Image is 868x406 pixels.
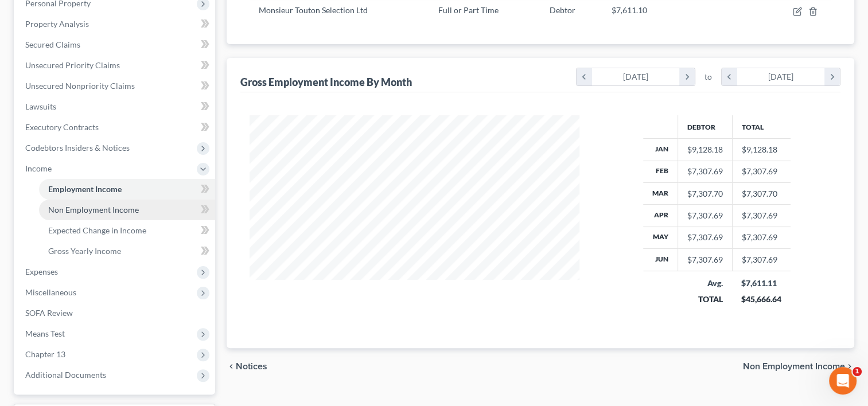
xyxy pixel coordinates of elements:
[741,294,781,305] div: $45,666.64
[25,122,99,132] span: Executory Contracts
[824,68,840,85] i: chevron_right
[741,278,781,289] div: $7,611.11
[25,60,120,70] span: Unsecured Priority Claims
[643,227,678,248] th: May
[25,267,58,276] span: Expenses
[259,5,368,15] span: Monsieur Touton Selection Ltd
[39,241,215,261] a: Gross Yearly Income
[722,68,737,85] i: chevron_left
[732,161,791,182] td: $7,307.69
[25,81,135,91] span: Unsecured Nonpriority Claims
[25,101,56,111] span: Lawsuits
[687,188,723,200] div: $7,307.70
[687,254,723,266] div: $7,307.69
[236,362,267,371] span: Notices
[687,144,723,155] div: $9,128.18
[577,68,592,85] i: chevron_left
[227,362,236,371] i: chevron_left
[643,182,678,204] th: Mar
[549,5,575,15] span: Debtor
[227,362,267,371] button: chevron_left Notices
[25,349,65,359] span: Chapter 13
[48,205,139,214] span: Non Employment Income
[25,287,76,297] span: Miscellaneous
[39,200,215,220] a: Non Employment Income
[16,14,215,34] a: Property Analysis
[687,278,723,289] div: Avg.
[39,179,215,200] a: Employment Income
[732,249,791,271] td: $7,307.69
[845,362,854,371] i: chevron_right
[853,367,862,376] span: 1
[25,143,130,153] span: Codebtors Insiders & Notices
[732,115,791,138] th: Total
[643,161,678,182] th: Feb
[16,34,215,55] a: Secured Claims
[612,5,647,15] span: $7,611.10
[732,205,791,227] td: $7,307.69
[16,55,215,76] a: Unsecured Priority Claims
[16,76,215,96] a: Unsecured Nonpriority Claims
[743,362,854,371] button: Non Employment Income chevron_right
[737,68,825,85] div: [DATE]
[25,329,65,338] span: Means Test
[829,367,857,395] iframe: Intercom live chat
[25,163,52,173] span: Income
[732,139,791,161] td: $9,128.18
[643,249,678,271] th: Jun
[592,68,680,85] div: [DATE]
[678,115,732,138] th: Debtor
[25,370,106,380] span: Additional Documents
[240,75,412,89] div: Gross Employment Income By Month
[16,96,215,117] a: Lawsuits
[732,227,791,248] td: $7,307.69
[643,205,678,227] th: Apr
[16,303,215,323] a: SOFA Review
[743,362,845,371] span: Non Employment Income
[25,308,73,318] span: SOFA Review
[732,182,791,204] td: $7,307.70
[687,232,723,243] div: $7,307.69
[25,40,80,49] span: Secured Claims
[643,139,678,161] th: Jan
[704,71,712,83] span: to
[687,166,723,177] div: $7,307.69
[48,184,122,194] span: Employment Income
[48,246,121,256] span: Gross Yearly Income
[16,117,215,138] a: Executory Contracts
[687,294,723,305] div: TOTAL
[39,220,215,241] a: Expected Change in Income
[687,210,723,221] div: $7,307.69
[48,225,146,235] span: Expected Change in Income
[679,68,695,85] i: chevron_right
[25,19,89,29] span: Property Analysis
[438,5,499,15] span: Full or Part Time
